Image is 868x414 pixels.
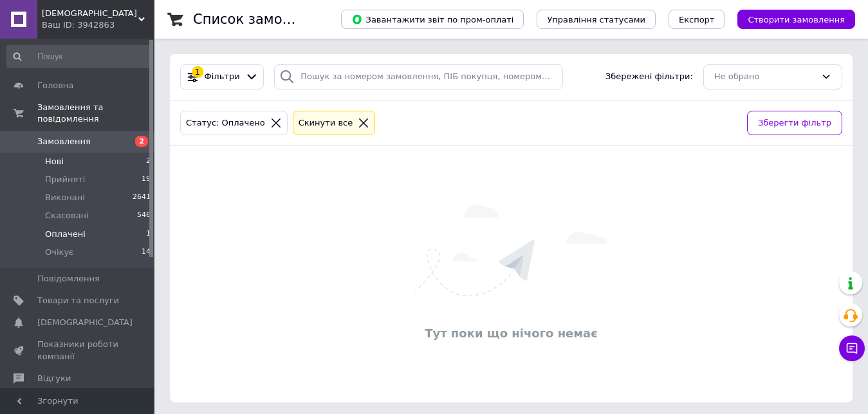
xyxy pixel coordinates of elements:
[37,80,73,91] span: Головна
[6,45,152,68] input: Пошук
[37,295,119,306] span: Товари та послуги
[45,156,64,167] span: Нові
[133,192,151,203] span: 2641
[193,12,324,27] h1: Список замовлень
[146,156,151,167] span: 2
[192,66,203,78] div: 1
[142,247,151,258] span: 14
[747,111,842,136] button: Зберегти фільтр
[679,15,715,24] span: Експорт
[725,14,855,24] a: Створити замовлення
[45,247,73,258] span: Очікує
[42,8,138,19] span: Рампа
[737,10,855,29] button: Створити замовлення
[183,117,268,130] div: Статус: Оплачено
[351,14,513,25] span: Завантажити звіт по пром-оплаті
[605,71,693,83] span: Збережені фільтри:
[146,229,151,240] span: 1
[135,136,148,147] span: 2
[37,373,71,384] span: Відгуки
[45,174,85,185] span: Прийняті
[758,117,831,130] span: Зберегти фільтр
[714,70,816,84] div: Не обрано
[37,339,119,362] span: Показники роботи компанії
[37,136,91,147] span: Замовлення
[37,317,133,328] span: [DEMOGRAPHIC_DATA]
[296,117,356,130] div: Cкинути все
[547,15,645,24] span: Управління статусами
[45,192,85,203] span: Виконані
[341,10,524,29] button: Завантажити звіт по пром-оплаті
[537,10,656,29] button: Управління статусами
[37,102,154,125] span: Замовлення та повідомлення
[142,174,151,185] span: 19
[839,335,865,361] button: Чат з покупцем
[45,210,89,221] span: Скасовані
[205,71,240,83] span: Фільтри
[137,210,151,221] span: 546
[176,325,846,341] div: Тут поки що нічого немає
[274,64,562,89] input: Пошук за номером замовлення, ПІБ покупця, номером телефону, Email, номером накладної
[37,273,100,285] span: Повідомлення
[42,19,154,31] div: Ваш ID: 3942863
[669,10,725,29] button: Експорт
[748,15,845,24] span: Створити замовлення
[45,229,86,240] span: Оплачені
